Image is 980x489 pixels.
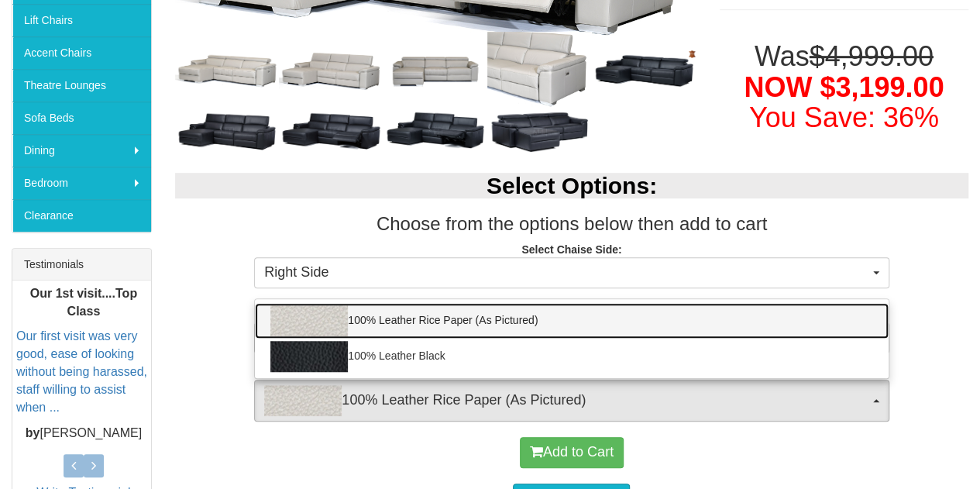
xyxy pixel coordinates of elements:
[16,424,151,442] p: [PERSON_NAME]
[521,243,621,256] strong: Select Chaise Side:
[12,249,151,281] div: Testimonials
[26,425,40,439] b: by
[12,36,151,69] a: Accent Chairs
[264,385,868,416] span: 100% Leather Rice Paper (As Pictured)
[744,71,944,103] span: NOW $3,199.00
[12,102,151,134] a: Sofa Beds
[255,303,888,339] a: 100% Leather Rice Paper (As Pictured)
[12,69,151,102] a: Theatre Lounges
[810,40,934,72] del: $4,999.00
[16,329,147,413] a: Our first visit was very good, ease of looking without being harassed, staff willing to assist wh...
[270,341,348,372] img: 100% Leather Black
[487,173,657,198] b: Select Options:
[254,380,889,422] button: 100% Leather Rice Paper (As Pictured)100% Leather Rice Paper (As Pictured)
[264,385,342,416] img: 100% Leather Rice Paper (As Pictured)
[175,214,968,234] h3: Choose from the options below then add to cart
[254,257,889,288] button: Right Side
[270,305,348,336] img: 100% Leather Rice Paper (As Pictured)
[12,134,151,167] a: Dining
[12,167,151,199] a: Bedroom
[30,286,137,317] b: Our 1st visit....Top Class
[12,4,151,36] a: Lift Chairs
[720,41,968,133] h1: Was
[264,263,868,283] span: Right Side
[12,199,151,232] a: Clearance
[749,102,939,133] font: You Save: 36%
[255,339,888,374] a: 100% Leather Black
[520,437,624,468] button: Add to Cart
